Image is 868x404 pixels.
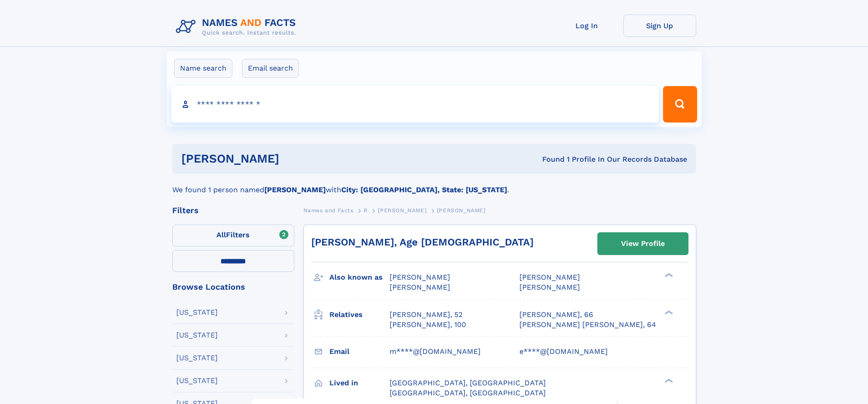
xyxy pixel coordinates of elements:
[311,236,534,248] a: [PERSON_NAME], Age [DEMOGRAPHIC_DATA]
[172,283,294,291] div: Browse Locations
[378,205,426,216] a: [PERSON_NAME]
[390,273,450,281] span: [PERSON_NAME]
[663,309,673,315] div: ❯
[519,320,656,330] a: [PERSON_NAME] [PERSON_NAME], 64
[172,225,294,246] label: Filters
[242,59,299,78] label: Email search
[364,205,368,216] a: R
[172,174,696,195] div: We found 1 person named with .
[329,307,390,322] h3: Relatives
[171,86,659,123] input: search input
[390,283,450,291] span: [PERSON_NAME]
[390,320,466,330] a: [PERSON_NAME], 100
[437,207,486,214] span: [PERSON_NAME]
[623,15,696,37] a: Sign Up
[550,15,623,37] a: Log In
[663,272,673,278] div: ❯
[519,310,593,320] a: [PERSON_NAME], 66
[172,15,303,39] img: Logo Names and Facts
[181,153,411,164] h1: [PERSON_NAME]
[176,377,218,384] div: [US_STATE]
[390,378,546,387] span: [GEOGRAPHIC_DATA], [GEOGRAPHIC_DATA]
[390,310,462,320] a: [PERSON_NAME], 52
[598,233,688,255] a: View Profile
[329,344,390,359] h3: Email
[176,332,218,339] div: [US_STATE]
[364,207,368,214] span: R
[519,273,580,281] span: [PERSON_NAME]
[411,154,687,164] div: Found 1 Profile In Our Records Database
[663,378,673,384] div: ❯
[663,86,697,123] button: Search Button
[341,185,507,194] b: City: [GEOGRAPHIC_DATA], State: [US_STATE]
[519,283,580,291] span: [PERSON_NAME]
[621,233,665,254] div: View Profile
[329,270,390,285] h3: Also known as
[264,185,326,194] b: [PERSON_NAME]
[329,375,390,391] h3: Lived in
[176,354,218,362] div: [US_STATE]
[174,59,232,78] label: Name search
[303,205,354,216] a: Names and Facts
[378,207,426,214] span: [PERSON_NAME]
[176,309,218,316] div: [US_STATE]
[216,230,226,239] span: All
[390,389,546,397] span: [GEOGRAPHIC_DATA], [GEOGRAPHIC_DATA]
[172,206,294,215] div: Filters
